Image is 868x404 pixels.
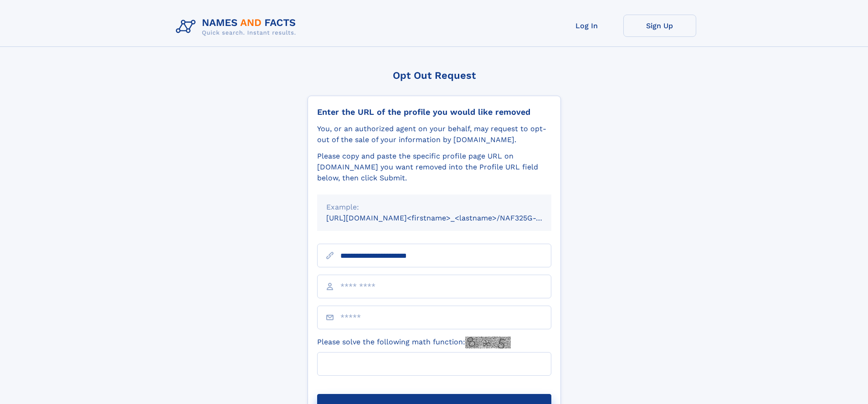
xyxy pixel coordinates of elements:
div: You, or an authorized agent on your behalf, may request to opt-out of the sale of your informatio... [317,123,551,145]
img: Logo Names and Facts [172,15,303,39]
a: Sign Up [623,15,696,37]
div: Opt Out Request [308,70,561,81]
div: Example: [326,202,542,213]
div: Enter the URL of the profile you would like removed [317,107,551,117]
a: Log In [550,15,623,37]
label: Please solve the following math function: [317,337,511,348]
div: Please copy and paste the specific profile page URL on [DOMAIN_NAME] you want removed into the Pr... [317,151,551,184]
small: [URL][DOMAIN_NAME]<firstname>_<lastname>/NAF325G-xxxxxxxx [326,214,569,222]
